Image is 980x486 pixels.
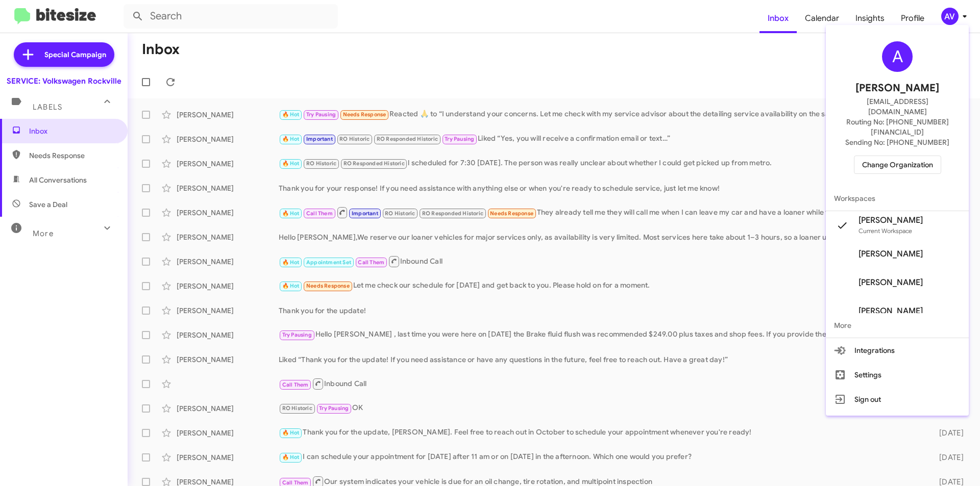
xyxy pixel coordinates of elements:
button: Integrations [826,338,969,363]
span: Current Workspace [859,227,912,235]
button: Settings [826,363,969,387]
span: [PERSON_NAME] [859,306,923,316]
span: More [826,313,969,338]
span: Sending No: [PHONE_NUMBER] [845,137,949,147]
span: [PERSON_NAME] [855,80,939,96]
button: Change Organization [854,156,941,174]
span: [PERSON_NAME] [859,215,923,225]
span: [EMAIL_ADDRESS][DOMAIN_NAME] [838,96,957,117]
span: [PERSON_NAME] [859,249,923,259]
button: Sign out [826,387,969,412]
span: [PERSON_NAME] [859,277,923,288]
span: Change Organization [862,156,933,173]
span: Routing No: [PHONE_NUMBER][FINANCIAL_ID] [838,117,957,137]
div: A [882,41,913,72]
span: Workspaces [826,186,969,211]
